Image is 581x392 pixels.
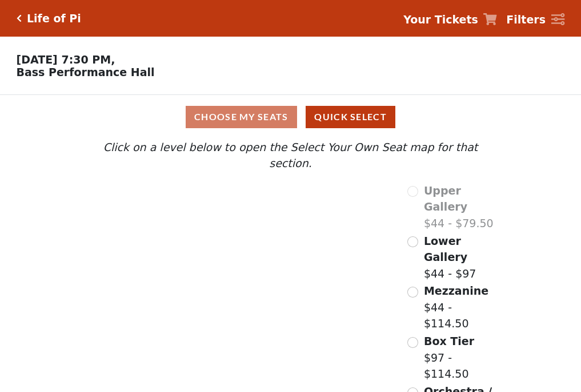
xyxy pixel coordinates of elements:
label: $44 - $97 [424,233,500,282]
label: $44 - $79.50 [424,183,500,232]
span: Box Tier [424,335,474,347]
p: Click on a level below to open the Select Your Own Seat map for that section. [81,139,500,172]
span: Lower Gallery [424,235,467,264]
a: Filters [506,11,564,28]
path: Upper Gallery - Seats Available: 0 [136,188,264,219]
h5: Life of Pi [27,12,81,25]
label: $97 - $114.50 [424,333,500,382]
strong: Your Tickets [403,13,478,26]
a: Click here to go back to filters [17,14,22,22]
path: Lower Gallery - Seats Available: 98 [146,213,281,256]
strong: Filters [506,13,546,26]
label: $44 - $114.50 [424,283,500,332]
a: Your Tickets [403,11,497,28]
button: Quick Select [306,106,395,128]
span: Mezzanine [424,284,488,297]
path: Orchestra / Parterre Circle - Seats Available: 6 [207,295,336,373]
span: Upper Gallery [424,184,467,213]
